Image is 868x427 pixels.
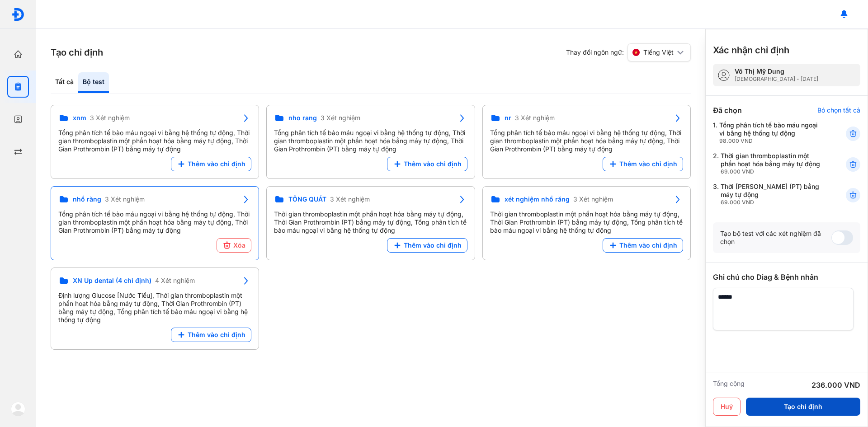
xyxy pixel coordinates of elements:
div: Định lượng Glucose [Nước Tiểu], Thời gian thromboplastin một phần hoạt hóa bằng máy tự động, Thời... [58,291,251,324]
button: Thêm vào chỉ định [387,157,467,171]
span: 3 Xét nghiệm [105,195,145,203]
h3: Xác nhận chỉ định [713,44,789,56]
span: 3 Xét nghiệm [90,114,130,122]
div: Thời gian thromboplastin một phần hoạt hóa bằng máy tự động, Thời Gian Prothrombin (PT) bằng máy ... [274,210,467,235]
span: xnm [73,114,86,122]
div: Ghi chú cho Diag & Bệnh nhân [713,272,860,282]
span: Thêm vào chỉ định [188,160,245,168]
button: Thêm vào chỉ định [171,328,251,342]
span: Thêm vào chỉ định [619,241,677,249]
span: Xóa [233,241,245,249]
div: Tổng phân tích tế bào máu ngoại vi bằng hệ thống tự động [719,121,824,145]
div: Tổng phân tích tế bào máu ngoại vi bằng hệ thống tự động, Thời gian thromboplastin một phần hoạt ... [58,129,251,153]
h3: Tạo chỉ định [51,46,103,59]
div: Bộ test [78,72,109,93]
div: [DEMOGRAPHIC_DATA] - [DATE] [735,75,818,83]
span: 4 Xét nghiệm [155,277,195,285]
button: Thêm vào chỉ định [387,238,467,253]
span: 3 Xét nghiệm [515,114,555,122]
span: 3 Xét nghiệm [330,195,370,203]
div: Thời gian thromboplastin một phần hoạt hóa bằng máy tự động, Thời Gian Prothrombin (PT) bằng máy ... [490,210,683,235]
img: logo [11,8,25,21]
span: Thêm vào chỉ định [404,241,462,249]
div: Thời [PERSON_NAME] (PT) bằng máy tự động [721,183,824,206]
div: Tạo bộ test với các xét nghiệm đã chọn [720,230,831,246]
span: xét nghiệm nhổ răng [505,195,570,203]
div: Đã chọn [713,105,742,116]
button: Thêm vào chỉ định [171,157,251,171]
span: Tiếng Việt [643,48,674,56]
span: Thêm vào chỉ định [404,160,462,168]
div: 69.000 VND [721,199,824,206]
button: Thêm vào chỉ định [603,238,683,253]
div: Thay đổi ngôn ngữ: [566,43,691,61]
span: Thêm vào chỉ định [188,331,245,339]
div: Tổng phân tích tế bào máu ngoại vi bằng hệ thống tự động, Thời gian thromboplastin một phần hoạt ... [490,129,683,153]
div: Tổng phân tích tế bào máu ngoại vi bằng hệ thống tự động, Thời gian thromboplastin một phần hoạt ... [58,210,251,235]
span: 3 Xét nghiệm [573,195,613,203]
span: nhổ răng [73,195,101,203]
button: Huỷ [713,398,741,416]
div: 69.000 VND [721,168,824,175]
span: 3 Xét nghiệm [321,114,360,122]
div: 236.000 VND [811,380,860,390]
span: nr [505,114,511,122]
button: Tạo chỉ định [746,398,860,416]
div: 3. [713,183,824,206]
div: Bỏ chọn tất cả [817,106,860,114]
span: Thêm vào chỉ định [619,160,677,168]
span: nho rang [288,114,317,122]
div: Võ Thị Mỹ Dung [735,67,818,75]
span: XN Up dental (4 chỉ định) [73,277,151,285]
div: 2. [713,152,824,175]
button: Thêm vào chỉ định [603,157,683,171]
div: Thời gian thromboplastin một phần hoạt hóa bằng máy tự động [721,152,824,175]
img: logo [11,402,25,416]
div: 1. [713,121,824,145]
button: Xóa [217,238,251,253]
div: Tổng phân tích tế bào máu ngoại vi bằng hệ thống tự động, Thời gian thromboplastin một phần hoạt ... [274,129,467,153]
span: TỔNG QUÁT [288,195,326,203]
div: 98.000 VND [719,137,824,145]
div: Tổng cộng [713,380,745,390]
div: Tất cả [51,72,78,93]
